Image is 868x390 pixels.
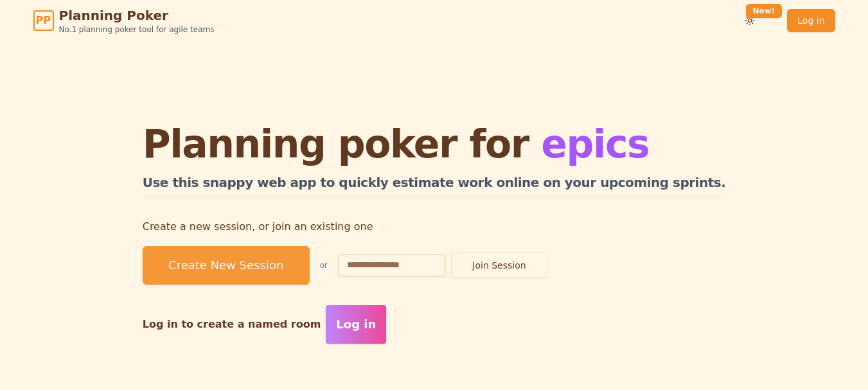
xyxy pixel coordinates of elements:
a: PPPlanning PokerNo.1 planning poker tool for agile teams [33,6,215,35]
p: Create a new session, or join an existing one [143,218,726,236]
button: Log in [326,305,386,344]
span: Planning Poker [59,6,215,24]
button: New! [738,9,761,32]
span: Log in [336,315,376,333]
h2: Use this snappy web app to quickly estimate work online on your upcoming sprints. [143,173,726,197]
span: No.1 planning poker tool for agile teams [59,24,215,35]
span: epics [541,121,649,166]
button: Join Session [451,253,547,278]
button: Create New Session [143,246,310,285]
span: PP [36,13,51,28]
div: New! [746,4,783,18]
a: Log in [787,9,835,32]
span: or [320,260,328,270]
h1: Planning poker for [143,125,726,163]
p: Log in to create a named room [143,315,321,333]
